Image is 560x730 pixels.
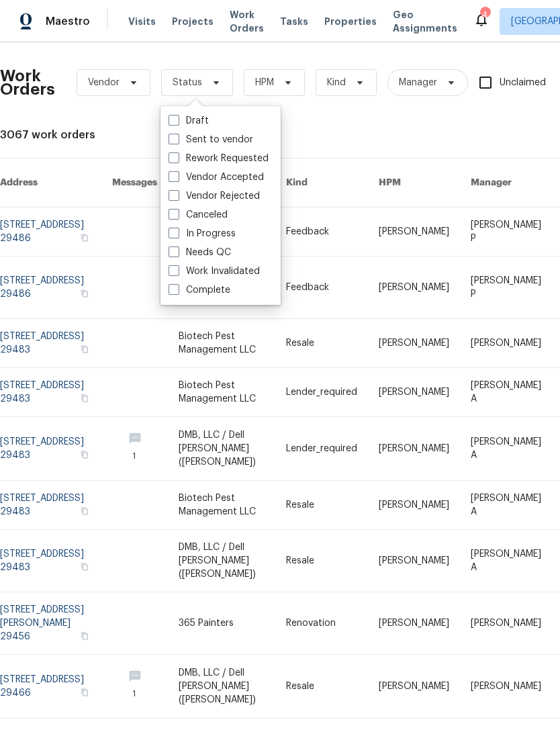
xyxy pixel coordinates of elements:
label: Needs QC [169,246,231,259]
td: Biotech Pest Management LLC [168,368,275,417]
button: Copy Address [79,343,91,355]
span: Properties [324,15,377,28]
td: [PERSON_NAME] A [460,481,553,530]
label: Canceled [169,208,228,222]
button: Copy Address [79,686,91,698]
td: 365 Painters [168,592,275,655]
button: Copy Address [79,232,91,244]
button: Copy Address [79,287,91,300]
button: Copy Address [79,392,91,404]
td: Resale [275,655,368,719]
td: Resale [275,530,368,592]
label: Rework Requested [169,152,269,165]
th: Manager [460,158,553,208]
span: Vendor [88,76,120,89]
label: Work Invalidated [169,265,260,278]
span: Work Orders [230,8,264,35]
td: Resale [275,481,368,530]
td: DMB, LLC / Dell [PERSON_NAME] ([PERSON_NAME]) [168,655,275,719]
td: [PERSON_NAME] [368,592,460,655]
span: Maestro [46,15,90,28]
td: [PERSON_NAME] A [460,530,553,592]
span: Geo Assignments [393,8,457,35]
td: [PERSON_NAME] P [460,257,553,319]
label: Draft [169,114,209,128]
th: Messages [101,158,168,208]
button: Copy Address [79,449,91,461]
div: 4 [480,8,489,21]
td: [PERSON_NAME] [368,208,460,257]
span: Unclaimed [500,76,546,90]
span: Visits [128,15,156,28]
td: [PERSON_NAME] A [460,417,553,481]
button: Copy Address [79,630,91,642]
label: Sent to vendor [169,133,253,146]
label: In Progress [169,227,236,240]
label: Vendor Accepted [169,171,264,184]
td: [PERSON_NAME] [460,319,553,368]
td: Resale [275,319,368,368]
button: Copy Address [79,505,91,517]
td: [PERSON_NAME] [460,592,553,655]
td: [PERSON_NAME] P [460,208,553,257]
span: HPM [255,76,274,89]
td: [PERSON_NAME] A [460,368,553,417]
label: Vendor Rejected [169,189,260,203]
td: Lender_required [275,417,368,481]
td: Renovation [275,592,368,655]
span: Projects [172,15,214,28]
span: Kind [327,76,346,89]
span: Status [173,76,202,89]
span: Manager [399,76,437,89]
td: Feedback [275,208,368,257]
td: [PERSON_NAME] [368,319,460,368]
th: Kind [275,158,368,208]
button: Copy Address [79,561,91,573]
td: [PERSON_NAME] [368,368,460,417]
td: DMB, LLC / Dell [PERSON_NAME] ([PERSON_NAME]) [168,530,275,592]
td: [PERSON_NAME] [368,530,460,592]
td: [PERSON_NAME] [368,257,460,319]
td: Biotech Pest Management LLC [168,481,275,530]
td: Feedback [275,257,368,319]
label: Complete [169,283,230,297]
td: DMB, LLC / Dell [PERSON_NAME] ([PERSON_NAME]) [168,417,275,481]
span: Tasks [280,17,308,26]
td: Lender_required [275,368,368,417]
td: [PERSON_NAME] [368,481,460,530]
td: [PERSON_NAME] [460,655,553,719]
td: [PERSON_NAME] [368,655,460,719]
td: Biotech Pest Management LLC [168,319,275,368]
th: HPM [368,158,460,208]
td: [PERSON_NAME] [368,417,460,481]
